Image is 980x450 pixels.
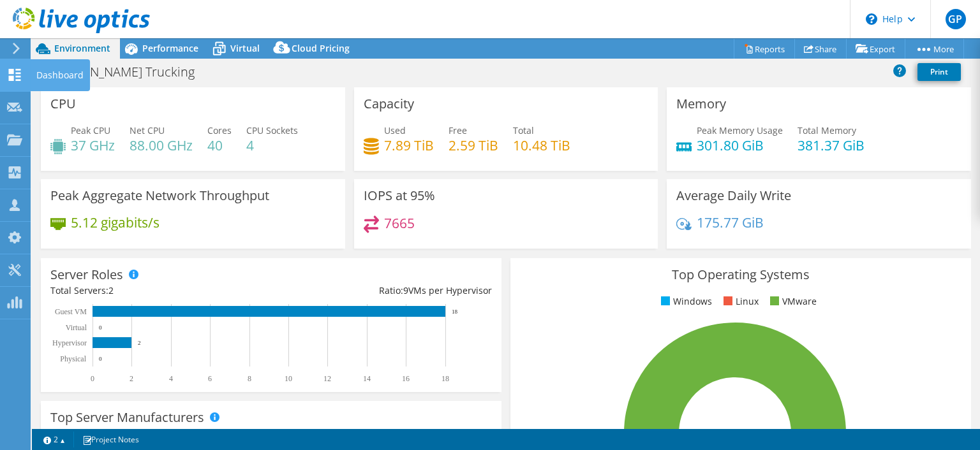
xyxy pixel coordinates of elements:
span: Performance [142,42,198,54]
h3: IOPS at 95% [364,189,435,203]
text: 18 [452,308,458,315]
h4: 2.59 TiB [449,138,498,152]
li: VMware [767,294,817,308]
a: Project Notes [73,432,148,447]
a: Export [846,39,905,59]
a: More [905,39,964,59]
h4: Total Manufacturers: [50,426,492,440]
h4: 40 [207,138,232,152]
div: Total Servers: [50,284,271,298]
text: 14 [363,374,371,383]
span: Virtual [230,42,260,54]
text: Virtual [66,323,87,332]
text: 0 [99,324,102,331]
text: Hypervisor [52,338,87,347]
a: 2 [34,432,74,447]
text: 18 [442,374,449,383]
h4: 381.37 GiB [798,138,865,152]
h4: 4 [246,138,298,152]
text: 2 [130,374,133,383]
div: Ratio: VMs per Hypervisor [271,284,492,298]
text: 2 [138,340,141,346]
span: Environment [54,42,110,54]
span: CPU Sockets [246,124,298,136]
h4: 5.12 gigabits/s [71,215,160,229]
span: Cores [207,124,232,136]
span: Peak CPU [71,124,110,136]
text: 6 [208,374,212,383]
a: Print [917,63,961,81]
tspan: ESXi 7.0 [574,428,599,438]
text: 4 [169,374,173,383]
h4: 301.80 GiB [697,138,783,152]
span: 1 [132,427,137,439]
span: Free [449,124,467,136]
a: Share [794,39,847,59]
h4: 7.89 TiB [384,138,434,152]
span: 2 [108,284,114,296]
h3: Average Daily Write [676,189,791,203]
span: Cloud Pricing [292,42,350,54]
svg: \n [866,13,877,25]
span: Peak Memory Usage [697,124,783,136]
span: Total Memory [798,124,856,136]
h3: CPU [50,97,76,111]
span: GP [946,9,966,29]
text: 16 [402,374,410,383]
h3: Capacity [364,97,414,111]
span: 9 [403,284,408,296]
text: Physical [60,354,86,363]
text: 0 [99,356,102,362]
tspan: 100.0% [551,428,574,438]
h3: Top Operating Systems [520,268,961,282]
h4: 10.48 TiB [513,138,570,152]
text: 0 [91,374,94,383]
h3: Server Roles [50,268,123,282]
h4: 37 GHz [71,138,115,152]
h3: Peak Aggregate Network Throughput [50,189,269,203]
h3: Top Server Manufacturers [50,410,204,425]
span: Total [513,124,534,136]
li: Windows [658,294,712,308]
li: Linux [720,294,759,308]
div: Dashboard [30,59,90,91]
h3: Memory [676,97,726,111]
text: 10 [285,374,292,383]
h1: [PERSON_NAME] Trucking [41,65,214,79]
text: 8 [248,374,251,383]
text: Guest VM [55,307,87,316]
a: Reports [734,39,795,59]
span: Net CPU [130,124,165,136]
h4: 88.00 GHz [130,138,193,152]
h4: 7665 [384,216,415,230]
span: Used [384,124,406,136]
text: 12 [323,374,331,383]
h4: 175.77 GiB [697,215,764,229]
